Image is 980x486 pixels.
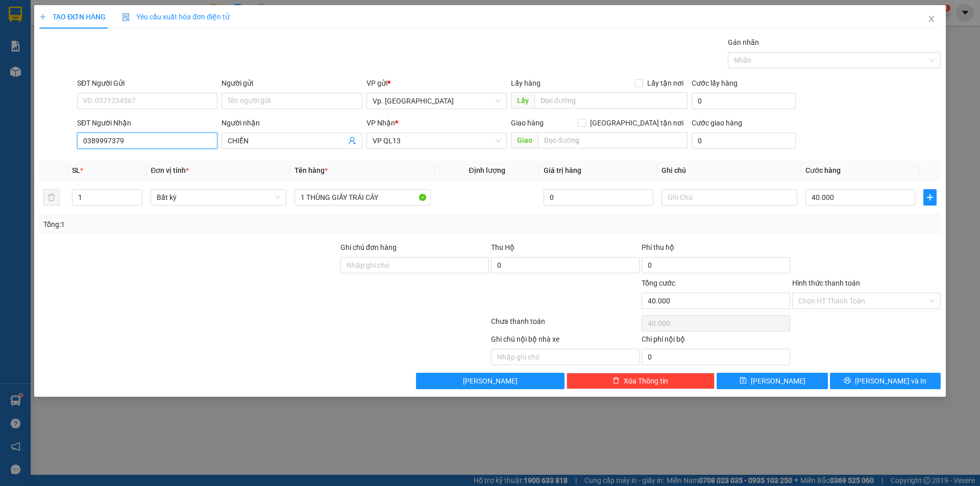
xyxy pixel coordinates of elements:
span: [PERSON_NAME] [463,375,518,387]
div: SĐT Người Gửi [77,78,217,89]
img: icon [122,13,130,21]
label: Cước giao hàng [692,119,742,127]
input: Dọc đường [534,92,688,109]
label: Gán nhãn [728,38,759,46]
span: Tổng cước [642,279,675,287]
button: plus [923,189,937,206]
div: Phí thu hộ [642,242,790,257]
button: save[PERSON_NAME] [717,373,827,389]
div: Người nhận [222,117,362,129]
input: Cước lấy hàng [692,93,796,109]
input: 0 [544,189,653,206]
label: Hình thức thanh toán [792,279,860,287]
div: SĐT Người Nhận [77,117,217,129]
span: printer [844,377,851,385]
span: Xóa Thông tin [624,375,668,387]
span: Giá trị hàng [544,166,581,174]
div: Chưa thanh toán [490,316,641,334]
button: [PERSON_NAME] [416,373,565,389]
label: Cước lấy hàng [692,79,738,87]
div: Chi phí nội bộ [642,334,790,349]
span: Giao [511,132,538,148]
button: Close [917,5,946,34]
input: Nhập ghi chú [491,349,640,365]
span: Yêu cầu xuất hóa đơn điện tử [122,13,230,21]
span: VP Nhận [366,119,395,127]
span: user-add [348,137,356,145]
label: Ghi chú đơn hàng [340,243,397,251]
span: Tên hàng [295,166,328,174]
button: printer[PERSON_NAME] và In [830,373,941,389]
div: Ghi chú nội bộ nhà xe [491,334,640,349]
span: plus [39,13,46,20]
input: Ghi chú đơn hàng [340,257,489,273]
div: VP gửi [366,78,507,89]
span: save [740,377,747,385]
span: VP QL13 [373,133,501,148]
span: Lấy tận nơi [643,78,688,89]
span: Cước hàng [805,166,841,174]
input: VD: Bàn, Ghế [295,189,430,206]
span: [GEOGRAPHIC_DATA] tận nơi [586,117,688,129]
span: [PERSON_NAME] [751,375,805,387]
div: Tổng: 1 [43,219,378,230]
span: TẠO ĐƠN HÀNG [39,13,106,21]
div: Người gửi [222,78,362,89]
span: Lấy [511,92,534,109]
span: Định lượng [469,166,505,174]
span: [PERSON_NAME] và In [855,375,926,387]
span: Giao hàng [511,119,544,127]
input: Dọc đường [538,132,688,148]
input: Ghi Chú [661,189,797,206]
button: delete [43,189,60,206]
th: Ghi chú [657,161,801,181]
span: delete [612,377,620,385]
span: plus [924,193,936,201]
span: Lấy hàng [511,79,541,87]
span: Bất kỳ [157,190,280,205]
input: Cước giao hàng [692,133,796,149]
span: Vp. Phan Rang [373,93,501,109]
span: SL [72,166,80,174]
button: deleteXóa Thông tin [567,373,715,389]
span: Thu Hộ [491,243,514,251]
span: Đơn vị tính [151,166,189,174]
span: close [927,15,936,23]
